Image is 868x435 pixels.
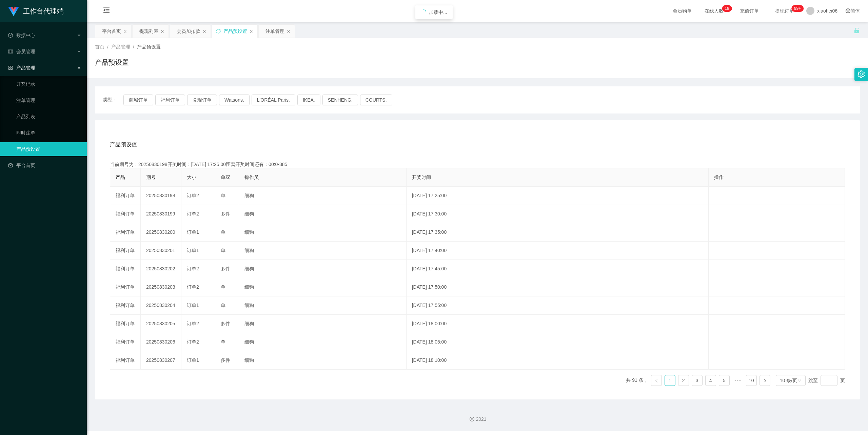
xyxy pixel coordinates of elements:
span: 单双 [221,174,230,180]
td: [DATE] 17:30:00 [407,205,709,223]
li: 1 [665,375,675,386]
i: 图标: copyright [470,417,474,421]
li: 下一页 [759,375,770,386]
a: 10 [746,375,756,386]
span: 期号 [146,174,156,180]
span: 产品预设值 [110,141,137,149]
span: 多件 [221,211,230,216]
td: 细狗 [239,278,407,296]
span: 订单2 [187,193,199,198]
td: 20250830201 [141,242,181,260]
span: 产品预设置 [137,44,161,49]
td: 细狗 [239,315,407,333]
span: 提现订单 [772,8,797,13]
td: 福利订单 [110,315,141,333]
i: 图标: global [846,8,850,13]
td: [DATE] 17:40:00 [407,242,709,260]
li: 上一页 [651,375,662,386]
a: 注单管理 [16,94,81,107]
h1: 工作台代理端 [23,0,64,22]
td: [DATE] 18:00:00 [407,315,709,333]
td: 20250830200 [141,223,181,242]
li: 3 [692,375,703,386]
td: 细狗 [239,260,407,278]
td: 福利订单 [110,187,141,205]
td: 细狗 [239,223,407,242]
button: SENHENG. [322,95,358,105]
span: 大小 [187,174,196,180]
i: 图标: setting [857,70,865,78]
a: 开奖记录 [16,77,81,91]
li: 10 [746,375,757,386]
td: 福利订单 [110,205,141,223]
td: 福利订单 [110,351,141,370]
td: 福利订单 [110,278,141,296]
td: 细狗 [239,242,407,260]
td: 细狗 [239,351,407,370]
li: 5 [719,375,730,386]
i: 图标: right [763,379,767,383]
div: 10 条/页 [780,375,797,386]
td: [DATE] 18:10:00 [407,351,709,370]
i: 图标: close [287,29,291,34]
h1: 产品预设置 [95,57,129,67]
span: 在线人数 [701,8,727,13]
div: 当前期号为：20250830198开奖时间：[DATE] 17:25:00距离开奖时间还有：00:0-385 [110,161,845,168]
li: 2 [678,375,689,386]
i: 图标: table [8,49,13,54]
a: 产品预设置 [16,142,81,156]
span: 数据中心 [8,33,35,38]
td: 20250830207 [141,351,181,370]
i: 图标: left [654,379,658,383]
span: 充值订单 [736,8,762,13]
td: 福利订单 [110,223,141,242]
img: logo.9652507e.png [8,7,19,16]
span: 单 [221,193,225,198]
span: 单 [221,339,225,345]
td: 福利订单 [110,333,141,351]
span: 订单1 [187,357,199,363]
p: 8 [727,5,729,12]
td: 福利订单 [110,242,141,260]
li: 共 91 条， [626,375,648,386]
li: 4 [705,375,716,386]
td: 细狗 [239,187,407,205]
sup: 18 [722,5,732,12]
a: 4 [706,375,716,386]
td: 细狗 [239,205,407,223]
button: 商城订单 [123,95,153,105]
li: 向后 5 页 [732,375,743,386]
span: 单 [221,248,225,253]
i: 图标: appstore-o [8,65,13,70]
button: COURTS. [360,95,392,105]
i: 图标: close [249,29,253,34]
span: 类型： [103,95,123,105]
div: 平台首页 [102,25,121,38]
a: 3 [692,375,702,386]
td: [DATE] 17:25:00 [407,187,709,205]
a: 5 [719,375,729,386]
i: 图标: unlock [854,27,860,34]
i: icon: loading [421,9,426,15]
span: 多件 [221,357,230,363]
td: 20250830202 [141,260,181,278]
button: Watsons. [219,95,250,105]
a: 产品列表 [16,110,81,123]
td: 福利订单 [110,260,141,278]
span: 加载中... [429,9,447,15]
td: 20250830204 [141,296,181,315]
span: 操作 [714,174,724,180]
span: 产品管理 [8,65,35,70]
td: 20250830198 [141,187,181,205]
span: 多件 [221,266,230,271]
button: L'ORÉAL Paris. [252,95,295,105]
button: IKEA. [297,95,320,105]
i: 图标: menu-fold [95,0,118,22]
span: 多件 [221,321,230,326]
span: 订单2 [187,339,199,345]
span: 单 [221,229,225,235]
div: 跳至 页 [808,375,845,386]
sup: 1020 [791,5,804,12]
td: 20250830205 [141,315,181,333]
div: 提现列表 [139,25,158,38]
